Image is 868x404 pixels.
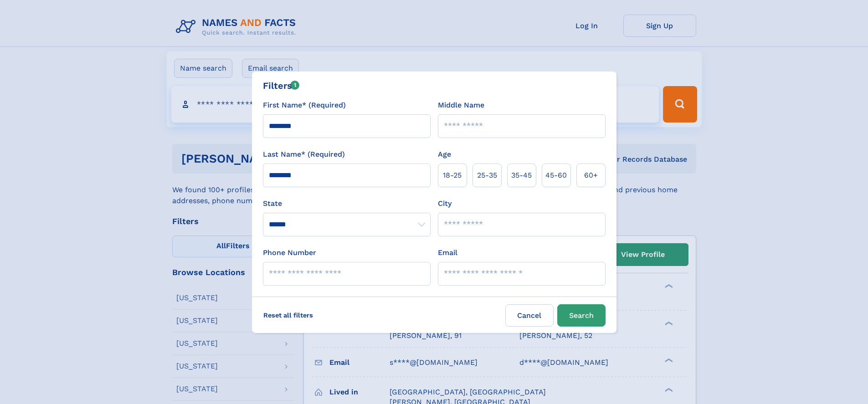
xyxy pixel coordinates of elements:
[263,247,316,258] label: Phone Number
[438,247,457,258] label: Email
[263,79,300,92] div: Filters
[263,100,346,111] label: First Name* (Required)
[505,304,554,327] label: Cancel
[557,304,606,327] button: Search
[438,149,451,160] label: Age
[584,170,598,181] span: 60+
[438,198,452,209] label: City
[545,170,567,181] span: 45‑60
[438,100,484,111] label: Middle Name
[263,149,345,160] label: Last Name* (Required)
[477,170,497,181] span: 25‑35
[263,198,431,209] label: State
[257,304,319,326] label: Reset all filters
[443,170,462,181] span: 18‑25
[511,170,532,181] span: 35‑45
